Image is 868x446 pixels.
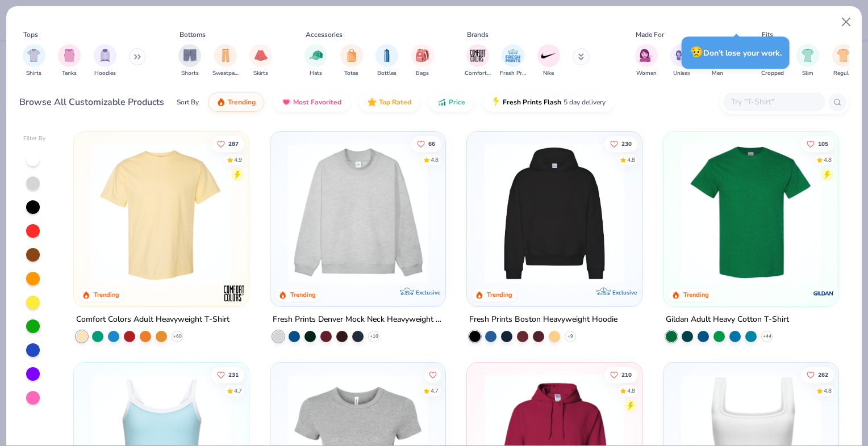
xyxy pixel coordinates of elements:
span: Totes [344,69,358,78]
div: Tops [23,30,38,40]
button: filter button [375,44,398,78]
span: 105 [818,141,828,146]
span: Trending [228,98,256,107]
img: Tanks Image [63,49,76,62]
button: filter button [832,44,855,78]
div: 4.7 [431,386,439,395]
div: filter for Women [635,44,658,78]
img: most_fav.gif [282,98,291,107]
button: Like [801,367,834,382]
img: Shirts Image [27,49,40,62]
div: 4.9 [235,155,243,164]
img: Hats Image [310,49,323,62]
button: Most Favorited [273,92,350,112]
span: Price [449,98,465,107]
span: Most Favorited [293,98,341,107]
span: Unisex [673,69,690,78]
button: filter button [670,44,693,78]
span: Bottles [377,69,397,78]
button: filter button [178,44,201,78]
button: Top Rated [359,92,420,112]
button: filter button [304,44,327,78]
img: Nike Image [540,47,557,64]
span: Top Rated [379,98,411,107]
div: Comfort Colors Adult Heavyweight T-Shirt [76,313,229,327]
div: Don’t lose your work. [682,36,790,69]
img: Hoodies Image [99,49,111,62]
span: Exclusive [612,289,637,296]
div: Made For [636,30,664,40]
div: Fresh Prints Boston Heavyweight Hoodie [469,313,617,327]
div: filter for Slim [796,44,819,78]
div: filter for Sweatpants [212,44,239,78]
button: filter button [411,44,434,78]
img: Regular Image [837,49,850,62]
div: Bottoms [180,30,206,40]
span: Fresh Prints Flash [503,98,561,107]
span: Cropped [761,69,784,78]
span: 5 day delivery [564,96,606,109]
button: Trending [208,92,264,112]
img: Gildan logo [812,282,834,305]
img: flash.gif [491,98,500,107]
span: 230 [621,141,632,146]
span: 210 [621,372,632,377]
div: filter for Fresh Prints [500,44,526,78]
img: Comfort Colors Image [469,47,486,64]
button: Like [604,367,637,382]
button: Like [425,367,441,382]
button: Like [411,136,441,152]
div: Fresh Prints Denver Mock Neck Heavyweight Sweatshirt [273,313,443,327]
button: filter button [796,44,819,78]
button: filter button [500,44,526,78]
span: 262 [818,372,828,377]
span: Regular [833,69,854,78]
div: Filter By [23,134,46,143]
span: 231 [229,372,239,377]
img: TopRated.gif [368,98,377,107]
div: Brands [467,30,489,40]
span: Hoodies [94,69,116,78]
img: db319196-8705-402d-8b46-62aaa07ed94f [675,143,827,284]
div: Gildan Adult Heavy Cotton T-Shirt [666,313,789,327]
div: filter for Shirts [23,44,45,78]
div: filter for Totes [340,44,363,78]
div: filter for Tanks [58,44,81,78]
img: d4a37e75-5f2b-4aef-9a6e-23330c63bbc0 [631,143,783,284]
div: 4.8 [627,155,635,164]
span: Fresh Prints [500,69,526,78]
img: Comfort Colors logo [223,282,245,305]
div: filter for Regular [832,44,855,78]
span: + 60 [173,333,182,340]
button: filter button [465,44,491,78]
button: Price [429,92,474,112]
button: filter button [537,44,560,78]
button: filter button [212,44,239,78]
img: Totes Image [345,49,358,62]
button: Fresh Prints Flash5 day delivery [483,92,614,112]
span: Skirts [253,69,268,78]
img: 029b8af0-80e6-406f-9fdc-fdf898547912 [85,143,237,284]
img: Bags Image [416,49,428,62]
div: filter for Skirts [249,44,272,78]
span: + 44 [762,333,771,340]
img: Fresh Prints Image [504,47,521,64]
span: Tanks [62,69,77,78]
span: Exclusive [416,289,440,296]
img: Shorts Image [183,49,197,62]
span: Shirts [26,69,41,78]
div: filter for Hats [304,44,327,78]
img: Bottles Image [381,49,393,62]
div: Accessories [306,30,343,40]
div: filter for Comfort Colors [465,44,491,78]
button: filter button [635,44,658,78]
div: filter for Bottles [375,44,398,78]
span: + 9 [567,333,573,340]
span: 66 [428,141,435,146]
img: 91acfc32-fd48-4d6b-bdad-a4c1a30ac3fc [478,143,631,284]
img: f5d85501-0dbb-4ee4-b115-c08fa3845d83 [282,143,434,284]
div: filter for Bags [411,44,434,78]
button: Like [212,136,245,152]
input: Try "T-Shirt" [730,95,817,108]
button: filter button [249,44,272,78]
